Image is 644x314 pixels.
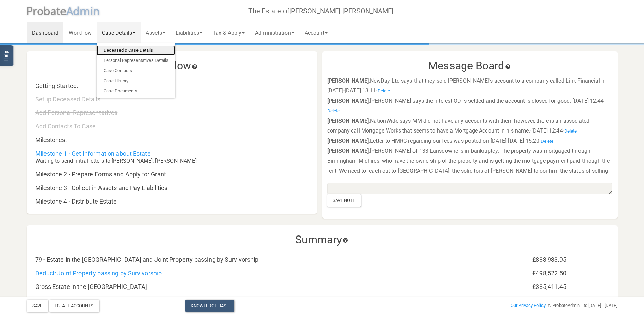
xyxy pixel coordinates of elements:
b: [PERSON_NAME] [327,138,369,144]
div: Estate Accounts [49,300,99,312]
a: Milestone 1 - Get Information about Estate [35,150,151,157]
a: Add Personal Representatives [35,109,118,116]
b: [PERSON_NAME] [327,98,369,104]
a: Delete [541,139,554,144]
div: £385,411.45 [473,283,572,290]
a: Delete [564,128,577,134]
div: - © ProbateAdmin Ltd [DATE] - [DATE] [422,301,622,310]
a: Our Privacy Policy [511,303,546,308]
a: Case Details [97,22,141,43]
div: : - [327,116,612,136]
div: : - [327,76,612,96]
button: Save [27,300,48,312]
a: Delete [327,108,340,114]
span: NewDay Ltd says that they sold [PERSON_NAME]'s account to a company called Link Financial in [DATE] [327,77,606,94]
div: Gross Estate in the [GEOGRAPHIC_DATA] [30,283,473,290]
a: Case History [97,76,175,86]
a: Add Contacts To Case [35,123,96,130]
a: Liabilities [170,22,207,43]
div: £498,522.50 [473,270,572,277]
a: Assets [141,22,170,43]
span: - [539,138,554,144]
a: Workflow [63,22,97,43]
b: [PERSON_NAME] [327,77,369,84]
h3: Message Board [327,60,612,72]
h3: Workflow [32,60,312,72]
b: [PERSON_NAME] [327,147,369,154]
span: P [26,3,67,18]
a: Dashboard [27,22,64,43]
span: - [563,127,577,134]
a: Knowledge Base [185,300,234,312]
a: Milestone 4 - Distribute Estate [35,198,117,205]
a: Account [299,22,333,43]
span: [DATE] 13:11 [345,87,376,94]
div: 79 - Estate in the [GEOGRAPHIC_DATA] and Joint Property passing by Survivorship [30,256,473,263]
span: [PERSON_NAME] of 133 Lansdowne is in bankruptcy. The property was mortgaged through Birmingham Mi... [327,147,610,174]
span: [DATE] 12:44 [572,98,604,104]
span: - [376,87,390,94]
span: [DATE] 15:20 [508,138,539,144]
div: : - [327,136,612,146]
b: [PERSON_NAME] [327,118,369,124]
div: £883,933.95 [473,256,572,263]
a: Case Documents [97,86,175,96]
span: We need to reach out to [GEOGRAPHIC_DATA], the solicitors of [PERSON_NAME] to confirm the status ... [327,168,608,184]
div: Save Note [327,194,361,207]
a: Deduct: Joint Property passing by Survivorship [35,269,162,277]
span: NationWide says MM did not have any accounts with them however, there is an associated company ca... [327,118,590,134]
a: Setup Deceased Details [35,95,100,103]
span: [DATE] 12:44 [531,127,563,134]
a: Deduct: Liabilities [35,297,84,304]
a: Milestone 2 - Prepare Forms and Apply for Grant [35,171,166,178]
div: Waiting to send initial letters to [PERSON_NAME], [PERSON_NAME] [35,157,243,164]
a: Deceased & Case Details [97,45,175,55]
a: Case Contacts [97,66,175,76]
div: Getting Started: [30,83,248,89]
a: Milestone 3 - Collect in Assets and Pay Liabilities [35,184,168,191]
a: Delete [378,88,390,93]
h3: Summary [32,234,612,246]
span: A [66,3,100,18]
span: robate [33,3,67,18]
div: Milestones: [30,137,248,143]
div: : - [327,96,612,116]
a: Personal Representatives Details [97,55,175,66]
a: Administration [250,22,299,43]
a: Tax & Apply [207,22,250,43]
div: : - [327,146,612,186]
span: Letter to HMRC regarding our fees was posted on [DATE] [370,138,507,144]
span: dmin [73,3,99,18]
span: [PERSON_NAME] says the interest OD is settled and the account is closed for good. [370,98,571,104]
